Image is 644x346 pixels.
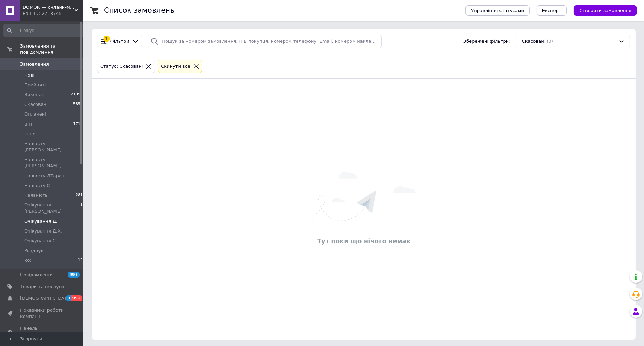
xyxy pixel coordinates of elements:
[547,39,553,44] span: (0)
[574,5,637,16] button: Створити замовлення
[83,218,85,225] span: 3
[24,183,50,189] span: На карту С
[20,272,54,278] span: Повідомлення
[20,307,64,320] span: Показники роботи компанії
[78,257,85,263] span: 120
[71,295,83,301] span: 99+
[537,5,567,16] button: Експорт
[103,36,110,42] div: 1
[24,72,34,78] span: Нові
[83,228,85,234] span: 2
[148,35,382,48] input: Пошук за номером замовлення, ПІБ покупця, номером телефону, Email, номером накладної
[465,5,530,16] button: Управління статусами
[24,131,35,137] span: Інше
[83,173,85,179] span: 3
[68,272,80,278] span: 99+
[24,82,46,88] span: Прийняті
[20,284,64,290] span: Товари та послуги
[110,38,129,45] span: Фільтри
[99,63,144,70] div: Статус: Скасовані
[83,247,85,254] span: 5
[24,192,48,199] span: Наявність
[24,141,83,153] span: На карту [PERSON_NAME]
[83,157,85,169] span: 0
[24,238,57,244] span: Очікування С.
[83,72,85,78] span: 1
[83,183,85,189] span: 0
[3,24,86,37] input: Пошук
[471,8,524,13] span: Управління статусами
[24,173,66,179] span: На карту ДТаран.
[83,82,85,88] span: 0
[95,237,632,245] div: Тут поки що нічого немає
[71,92,85,98] span: 219927
[76,192,85,199] span: 2812
[23,4,75,10] span: DOMON — онлайн-магазин
[24,121,32,127] span: В П
[20,61,49,67] span: Замовлення
[24,257,31,263] span: юx
[20,295,71,302] span: [DEMOGRAPHIC_DATA]
[24,101,48,108] span: Скасовані
[24,247,44,254] span: Роздрук
[20,325,64,338] span: Панель управління
[83,238,85,244] span: 1
[83,131,85,137] span: 2
[24,228,62,234] span: Очікування Д.Х.
[522,38,546,45] span: Скасовані
[23,10,83,17] div: Ваш ID: 2718745
[567,8,637,13] a: Створити замовлення
[83,141,85,153] span: 2
[20,43,83,56] span: Замовлення та повідомлення
[579,8,632,13] span: Створити замовлення
[24,202,80,214] span: Очікування [PERSON_NAME]
[24,111,46,117] span: Оплачені
[24,157,83,169] span: На карту [PERSON_NAME]
[66,295,71,301] span: 3
[73,121,85,127] span: 17157
[80,202,85,214] span: 12
[73,101,85,108] span: 58555
[104,6,174,15] h1: Список замовлень
[159,63,192,70] div: Cкинути все
[24,218,62,225] span: Очікування Д.Т.
[24,92,46,98] span: Виконані
[542,8,562,13] span: Експорт
[83,111,85,117] span: 0
[463,38,511,45] span: Збережені фільтри:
